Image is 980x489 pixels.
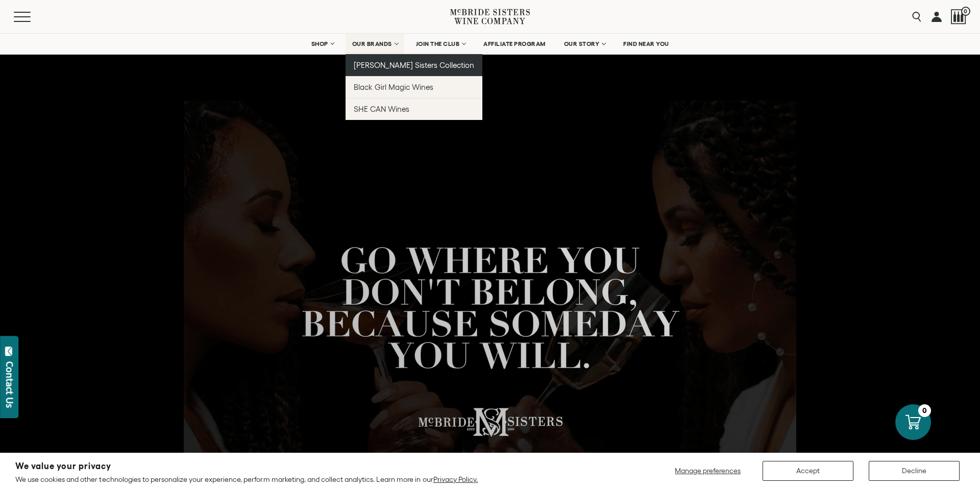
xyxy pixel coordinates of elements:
a: SHE CAN Wines [346,98,483,120]
a: OUR BRANDS [346,34,404,54]
span: OUR STORY [564,40,600,47]
span: SHOP [311,40,329,47]
span: OUR BRANDS [352,40,392,47]
a: SHOP [305,34,340,54]
span: 0 [961,7,970,16]
span: AFFILIATE PROGRAM [483,40,546,47]
a: Black Girl Magic Wines [346,76,483,98]
div: Contact Us [5,361,15,408]
span: SHE CAN Wines [354,105,409,113]
a: AFFILIATE PROGRAM [477,34,552,54]
span: Manage preferences [675,467,741,475]
a: [PERSON_NAME] Sisters Collection [346,54,483,76]
a: OUR STORY [557,34,612,54]
a: JOIN THE CLUB [409,34,472,54]
p: We use cookies and other technologies to personalize your experience, perform marketing, and coll... [15,475,478,484]
button: Manage preferences [669,461,747,481]
span: JOIN THE CLUB [416,40,460,47]
span: Black Girl Magic Wines [354,83,433,91]
span: [PERSON_NAME] Sisters Collection [354,61,475,69]
h2: We value your privacy [15,462,478,471]
div: 0 [918,404,931,417]
a: FIND NEAR YOU [617,34,676,54]
a: Privacy Policy. [433,475,478,483]
button: Mobile Menu Trigger [14,12,51,22]
span: FIND NEAR YOU [623,40,669,47]
button: Accept [763,461,853,481]
button: Decline [869,461,960,481]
